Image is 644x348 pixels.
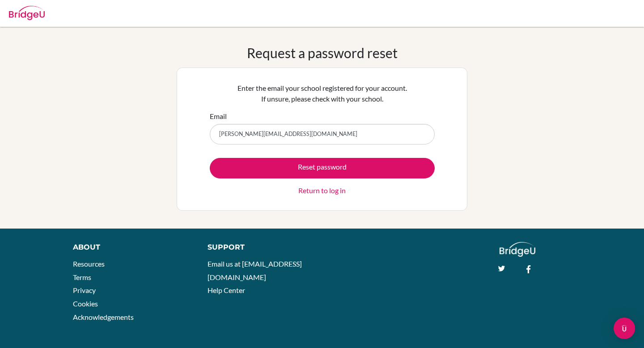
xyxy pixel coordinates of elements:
[73,299,98,308] a: Cookies
[208,286,245,294] a: Help Center
[247,45,398,61] h1: Request a password reset
[208,242,313,253] div: Support
[73,242,187,253] div: About
[73,286,96,294] a: Privacy
[9,6,45,20] img: Bridge-U
[208,259,302,281] a: Email us at [EMAIL_ADDRESS][DOMAIN_NAME]
[73,259,105,268] a: Resources
[210,111,227,122] label: Email
[73,273,91,281] a: Terms
[614,318,635,339] div: Open Intercom Messenger
[210,83,435,104] p: Enter the email your school registered for your account. If unsure, please check with your school.
[298,185,346,196] a: Return to log in
[500,242,536,257] img: logo_white@2x-f4f0deed5e89b7ecb1c2cc34c3e3d731f90f0f143d5ea2071677605dd97b5244.png
[210,158,435,178] button: Reset password
[73,313,134,321] a: Acknowledgements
